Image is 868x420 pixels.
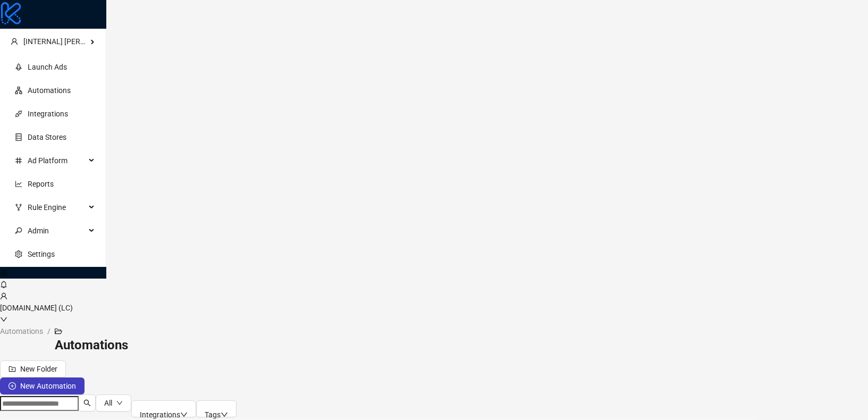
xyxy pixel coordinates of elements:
span: All [104,397,112,409]
span: New Automation [20,380,76,392]
span: Admin [28,220,86,241]
span: fork [15,204,22,211]
a: Launch Ads [28,63,67,71]
span: Ad Platform [28,150,86,171]
span: user [11,38,18,45]
span: [INTERNAL] [PERSON_NAME] Kitchn [23,37,144,46]
span: key [15,227,22,234]
a: Reports [28,180,54,188]
a: Integrations [28,110,68,118]
a: Settings [28,250,55,258]
span: plus-circle [9,382,16,390]
span: Tags [205,410,228,419]
button: Integrationsdown [131,400,196,417]
button: Tagsdown [196,400,237,417]
li: / [47,325,50,360]
a: Automations [28,86,71,95]
span: search [83,399,91,407]
span: Rule Engine [28,197,86,218]
h3: Automations [55,337,128,354]
span: down [221,411,228,418]
span: number [15,157,22,164]
span: folder-open [55,327,62,335]
span: Integrations [140,410,188,419]
span: New Folder [20,363,57,375]
a: Data Stores [28,133,66,141]
span: folder-add [9,365,16,373]
span: down [116,400,123,406]
button: Alldown [96,394,131,411]
span: down [180,411,188,418]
